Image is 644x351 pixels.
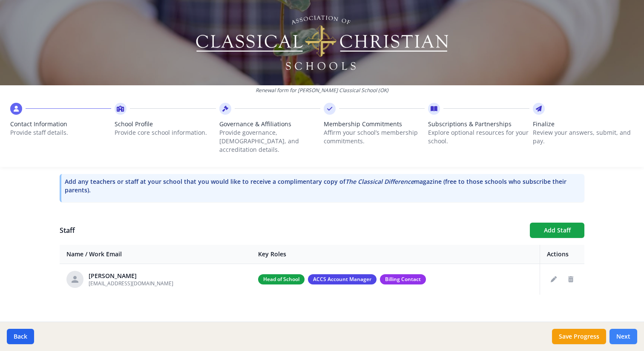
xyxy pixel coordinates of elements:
button: Back [7,329,34,344]
span: Governance & Affiliations [219,120,320,128]
span: Subscriptions & Partnerships [428,120,529,128]
button: Add Staff [530,223,584,238]
span: Membership Commitments [324,120,425,128]
p: Review your answers, submit, and pay. [533,128,634,145]
span: [EMAIL_ADDRESS][DOMAIN_NAME] [89,280,173,287]
p: Provide staff details. [10,128,111,137]
span: Contact Information [10,120,111,128]
button: Next [609,329,637,344]
span: ACCS Account Manager [308,274,377,284]
p: Provide governance, [DEMOGRAPHIC_DATA], and accreditation details. [219,128,320,154]
span: Head of School [258,274,305,284]
p: Explore optional resources for your school. [428,128,529,145]
h1: Staff [60,225,523,235]
button: Edit staff [547,273,561,286]
img: Logo [195,13,450,73]
p: Add any teachers or staff at your school that you would like to receive a complimentary copy of m... [65,177,581,194]
span: Finalize [533,120,634,128]
th: Actions [540,245,585,264]
button: Save Progress [552,329,606,344]
span: Billing Contact [380,274,426,284]
span: School Profile [115,120,216,128]
button: Delete staff [564,273,578,286]
th: Name / Work Email [60,245,251,264]
th: Key Roles [251,245,540,264]
div: [PERSON_NAME] [89,272,173,280]
i: The Classical Difference [345,177,414,186]
p: Affirm your school’s membership commitments. [324,128,425,145]
p: Provide core school information. [115,128,216,137]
